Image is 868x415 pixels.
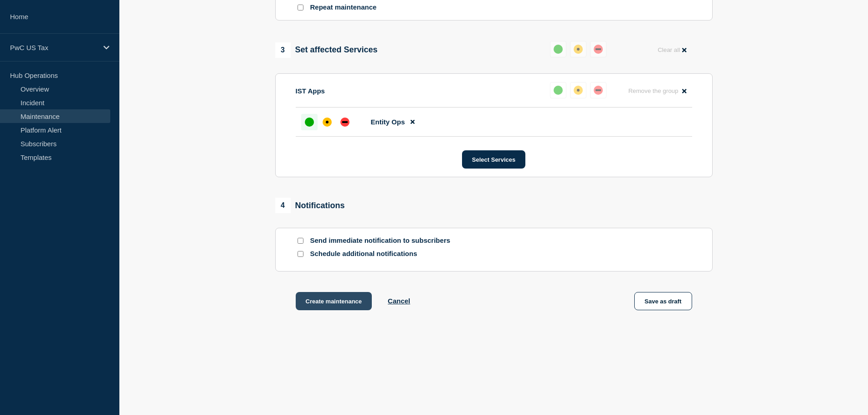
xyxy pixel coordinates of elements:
[554,86,563,95] div: up
[310,250,456,258] p: Schedule additional notifications
[298,251,303,257] input: Schedule additional notifications
[590,41,606,57] button: down
[371,118,405,126] span: Entity Ops
[554,45,563,54] div: up
[296,87,325,95] p: IST Apps
[550,41,566,57] button: up
[298,5,303,10] input: Repeat maintenance
[652,41,692,59] button: Clear all
[550,82,566,98] button: up
[323,118,332,127] div: affected
[594,45,603,54] div: down
[590,82,606,98] button: down
[628,87,678,94] span: Remove the group
[462,150,525,169] button: Select Services
[298,238,303,244] input: Send immediate notification to subscribers
[623,82,692,100] button: Remove the group
[275,198,345,213] div: Notifications
[296,292,372,310] button: Create maintenance
[275,42,291,58] span: 3
[275,42,378,58] div: Set affected Services
[634,292,692,310] button: Save as draft
[570,82,586,98] button: affected
[310,236,456,245] p: Send immediate notification to subscribers
[305,118,314,127] div: up
[594,86,603,95] div: down
[574,86,583,95] div: affected
[340,118,349,127] div: down
[570,41,586,57] button: affected
[388,297,410,305] button: Cancel
[310,3,377,12] p: Repeat maintenance
[10,44,98,51] p: PwC US Tax
[574,45,583,54] div: affected
[275,198,291,213] span: 4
